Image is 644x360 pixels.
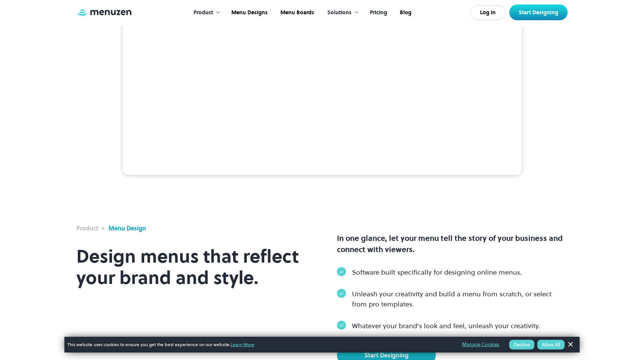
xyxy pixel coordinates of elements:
button: Decline [509,340,534,350]
a: Pricing [363,1,393,24]
a: Blog [393,1,417,24]
div: Product [186,1,224,24]
div: Product [194,9,213,17]
p: Unleash your creativity and build a menu from scratch, or select from pro templates. [352,289,568,309]
a: Start Designing [509,4,568,20]
span: This website uses cookies to ensure you get the best experience on our website. [67,341,452,348]
h2: Design menus that reflect your brand and style. [76,246,307,288]
a: Learn More [231,341,254,348]
p: Software built specifically for designing online menus. [352,267,522,277]
a: Menu Designs [224,1,273,24]
a: Product > [76,224,105,233]
div: Solutions [320,1,363,24]
button: Allow All [537,340,565,350]
p: Whatever your brand's look and feel, unleash your creativity. [352,321,540,331]
a: Menu Boards [273,1,320,24]
a: Log In [470,5,505,20]
a: Manage Cookies [462,341,499,349]
a: Dismiss Banner [565,339,576,350]
p: In one glance, let your menu tell the story of your business and connect with viewers. [337,233,568,255]
div: Solutions [327,9,352,17]
div: Menu Design [109,224,146,233]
